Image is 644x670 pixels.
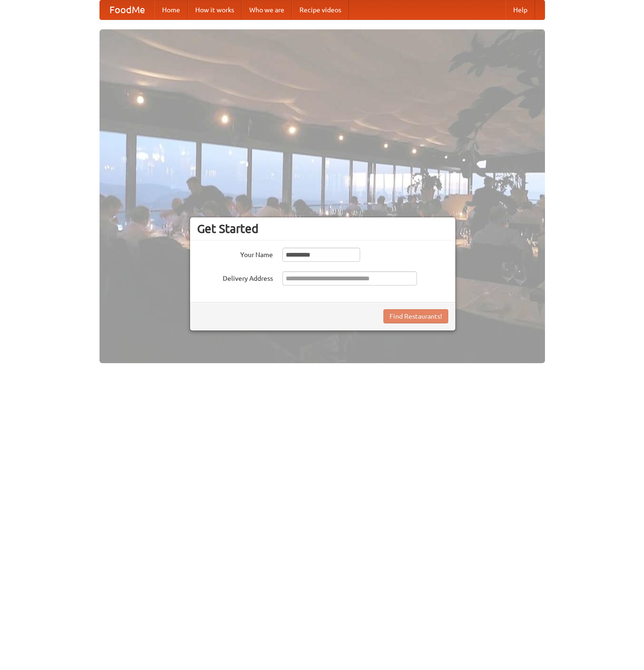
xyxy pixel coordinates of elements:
[242,0,292,19] a: Who we are
[197,271,273,283] label: Delivery Address
[383,309,448,323] button: Find Restaurants!
[197,248,273,259] label: Your Name
[100,0,154,19] a: FoodMe
[292,0,349,19] a: Recipe videos
[506,0,535,19] a: Help
[197,222,448,236] h3: Get Started
[188,0,242,19] a: How it works
[154,0,188,19] a: Home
